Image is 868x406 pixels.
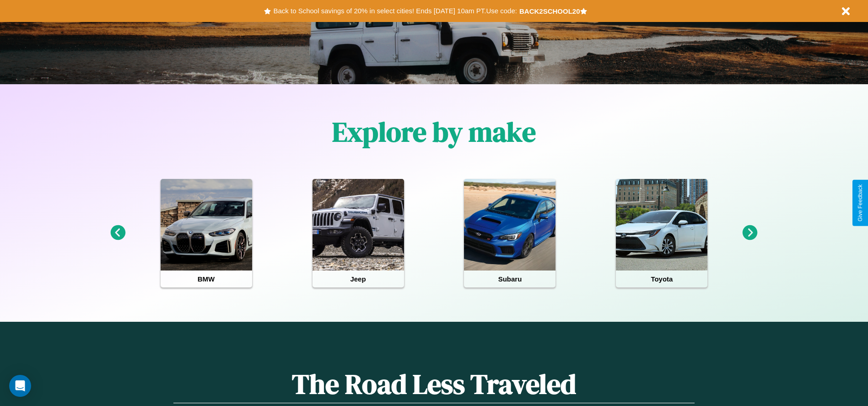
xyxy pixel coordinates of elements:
[332,113,536,151] h1: Explore by make
[464,271,555,287] h4: Subaru
[857,184,863,222] div: Give Feedback
[519,7,580,15] b: BACK2SCHOOL20
[173,365,694,403] h1: The Road Less Traveled
[161,271,252,287] h4: BMW
[9,375,31,397] div: Open Intercom Messenger
[271,5,519,17] button: Back to School savings of 20% in select cities! Ends [DATE] 10am PT.Use code:
[616,271,707,287] h4: Toyota
[313,271,404,287] h4: Jeep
